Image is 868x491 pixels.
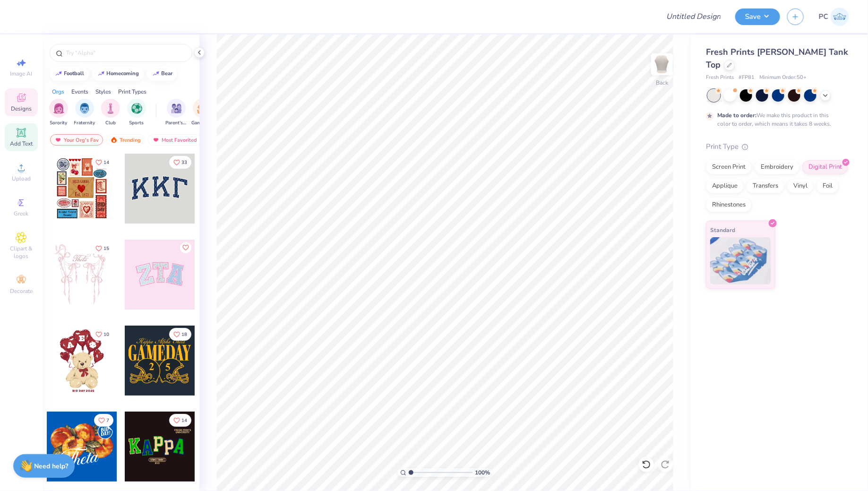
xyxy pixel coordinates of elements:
[127,99,146,127] div: filter for Sports
[101,99,120,127] button: filter button
[802,160,848,174] div: Digital Print
[74,99,95,127] div: filter for Fraternity
[169,156,191,169] button: Like
[106,418,109,423] span: 7
[11,105,32,112] span: Designs
[653,55,671,74] img: Back
[5,245,38,260] span: Clipart & logos
[475,468,490,477] span: 100 %
[101,99,120,127] div: filter for Club
[131,103,142,114] img: Sports Image
[180,242,191,253] button: Like
[107,71,139,76] div: homecoming
[831,8,849,26] img: Pema Choden Lama
[147,67,177,81] button: bear
[710,237,771,284] img: Standard
[191,99,213,127] button: filter button
[165,120,187,127] span: Parent's Weekend
[706,198,752,212] div: Rhinestones
[747,179,784,193] div: Transfers
[54,137,62,143] img: most_fav.gif
[53,103,64,114] img: Sorority Image
[65,48,186,58] input: Try "Alpha"
[12,175,31,182] span: Upload
[706,179,744,193] div: Applique
[79,103,90,114] img: Fraternity Image
[152,137,160,143] img: most_fav.gif
[739,74,755,82] span: # FP81
[105,103,116,114] img: Club Image
[97,71,105,77] img: trend_line.gif
[819,8,849,26] a: PC
[127,99,146,127] button: filter button
[103,246,109,251] span: 15
[74,99,95,127] button: filter button
[755,160,799,174] div: Embroidery
[71,87,88,96] div: Events
[706,46,848,70] span: Fresh Prints [PERSON_NAME] Tank Top
[91,156,113,169] button: Like
[91,328,113,341] button: Like
[819,11,828,22] span: PC
[171,103,182,114] img: Parent's Weekend Image
[118,87,146,96] div: Print Types
[105,120,116,127] span: Club
[191,99,213,127] div: filter for Game Day
[148,134,201,146] div: Most Favorited
[710,225,735,235] span: Standard
[181,332,187,337] span: 18
[717,111,834,128] div: We make this product in this color to order, which means it takes 8 weeks.
[64,71,85,76] div: football
[659,7,728,26] input: Untitled Design
[91,242,113,255] button: Like
[816,179,839,193] div: Foil
[162,71,173,76] div: bear
[92,67,144,81] button: homecoming
[50,134,103,146] div: Your Org's Fav
[10,287,33,295] span: Decorate
[706,160,752,174] div: Screen Print
[191,120,213,127] span: Game Day
[95,87,111,96] div: Styles
[74,120,95,127] span: Fraternity
[706,141,849,152] div: Print Type
[129,120,144,127] span: Sports
[50,67,89,81] button: football
[94,414,113,427] button: Like
[52,87,64,96] div: Orgs
[717,112,756,119] strong: Made to order:
[787,179,814,193] div: Vinyl
[49,99,68,127] button: filter button
[181,418,187,423] span: 14
[165,99,187,127] button: filter button
[169,328,191,341] button: Like
[14,210,29,217] span: Greek
[10,70,33,78] span: Image AI
[656,78,668,87] div: Back
[55,71,62,77] img: trend_line.gif
[169,414,191,427] button: Like
[103,332,109,337] span: 10
[106,134,145,146] div: Trending
[110,137,118,143] img: trending.gif
[165,99,187,127] div: filter for Parent's Weekend
[759,74,807,82] span: Minimum Order: 50 +
[706,74,734,82] span: Fresh Prints
[34,462,69,471] strong: Need help?
[50,120,68,127] span: Sorority
[152,71,160,77] img: trend_line.gif
[197,103,208,114] img: Game Day Image
[181,160,187,165] span: 33
[735,9,780,25] button: Save
[10,140,33,147] span: Add Text
[103,160,109,165] span: 14
[49,99,68,127] div: filter for Sorority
